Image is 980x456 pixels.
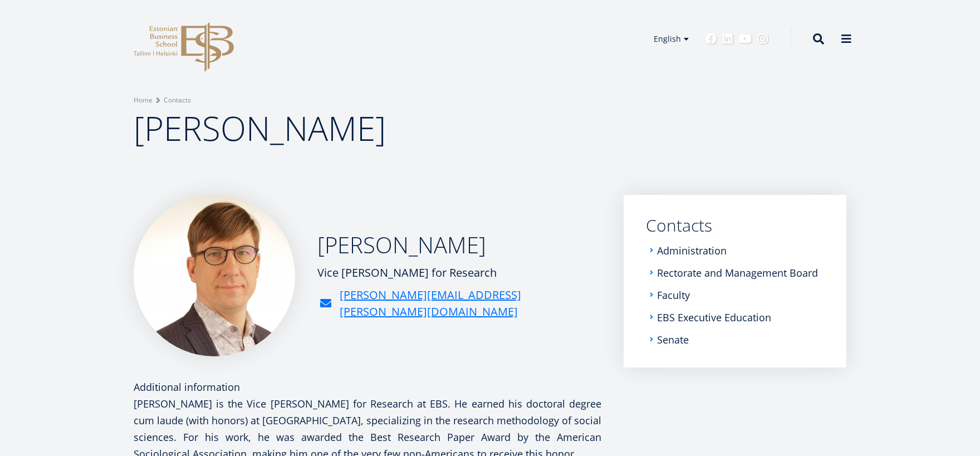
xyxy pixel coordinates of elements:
img: Karmo Kroos [134,195,295,356]
a: Rectorate and Management Board [657,267,818,278]
a: [PERSON_NAME][EMAIL_ADDRESS][PERSON_NAME][DOMAIN_NAME] [340,287,601,320]
div: Additional information [134,379,601,395]
a: Facebook [705,33,717,45]
a: Contacts [164,95,191,106]
a: Senate [657,334,689,345]
a: Home [134,95,153,106]
a: Faculty [657,290,690,301]
a: Linkedin [722,33,733,45]
div: Vice [PERSON_NAME] for Research [317,264,601,281]
a: Contacts [646,217,824,234]
span: [PERSON_NAME] [134,105,386,151]
a: EBS Executive Education [657,312,771,323]
a: Administration [657,245,727,256]
a: Instagram [757,33,768,45]
a: Youtube [739,33,752,45]
h2: [PERSON_NAME] [317,231,601,259]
